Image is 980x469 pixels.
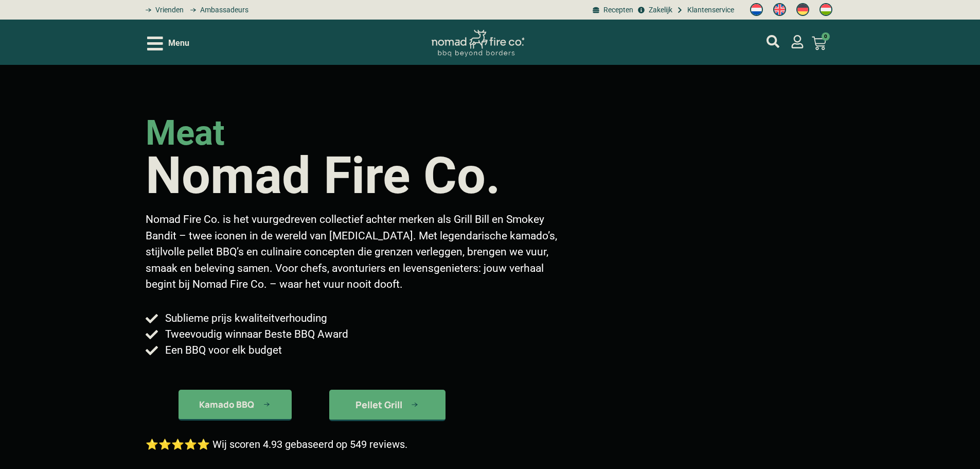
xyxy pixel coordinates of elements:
[146,437,407,452] p: ⭐⭐⭐⭐⭐ Wij scoren 4.93 gebaseerd op 549 reviews.
[819,3,832,16] img: Hongaars
[186,5,248,15] a: grill bill ambassadors
[168,37,189,49] span: Menu
[796,3,809,16] img: Duits
[799,30,839,57] a: 0
[146,116,225,150] h2: meat
[147,34,189,53] div: Open/Close Menu
[822,32,830,41] span: 0
[750,3,763,16] img: Nederlands
[153,5,184,15] span: Vrienden
[432,30,524,57] img: Nomad Logo
[142,5,184,15] a: grill bill vrienden
[791,1,814,19] a: Switch to Duits
[636,5,672,15] a: grill bill zakeljk
[791,35,804,48] a: mijn account
[146,150,501,201] h1: Nomad Fire Co.
[163,310,327,326] span: Sublieme prijs kwaliteitverhouding
[601,5,633,15] span: Recepten
[198,5,248,15] span: Ambassadeurs
[146,212,565,293] p: Nomad Fire Co. is het vuurgedreven collectief achter merken als Grill Bill en Smokey Bandit – twe...
[814,1,838,19] a: Switch to Hongaars
[355,400,402,409] span: Pellet Grill
[773,3,786,16] img: Engels
[329,390,446,421] a: kamado bbq
[768,1,791,19] a: Switch to Engels
[163,342,282,358] span: Een BBQ voor elk budget
[767,35,779,48] a: mijn account
[199,400,254,409] span: Kamado BBQ
[675,5,734,15] a: grill bill klantenservice
[179,390,292,421] a: kamado bbq
[591,5,633,15] a: BBQ recepten
[163,326,348,342] span: Tweevoudig winnaar Beste BBQ Award
[685,5,734,15] span: Klantenservice
[646,5,672,15] span: Zakelijk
